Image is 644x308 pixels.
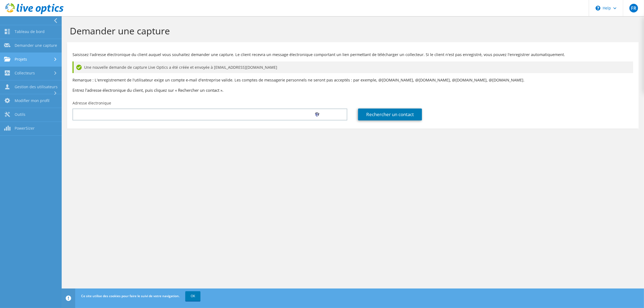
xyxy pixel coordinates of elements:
a: Rechercher un contact [358,109,422,120]
p: Saisissez l'adresse électronique du client auquel vous souhaitez demander une capture. Le client ... [72,52,633,58]
span: Une nouvelle demande de capture Live Optics a été créée et envoyée à [EMAIL_ADDRESS][DOMAIN_NAME] [84,64,277,70]
p: Remarque : L'enregistrement de l'utilisateur exige un compte e-mail d'entreprise valide. Les comp... [72,77,633,83]
h1: Demander une capture [70,25,633,37]
svg: \n [596,6,600,11]
span: FR [629,4,638,12]
a: OK [185,291,200,301]
span: Ce site utilise des cookies pour faire le suivi de votre navigation. [81,294,180,298]
h3: Entrez l'adresse électronique du client, puis cliquez sur « Rechercher un contact ». [72,87,633,93]
label: Adresse électronique [72,100,111,106]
